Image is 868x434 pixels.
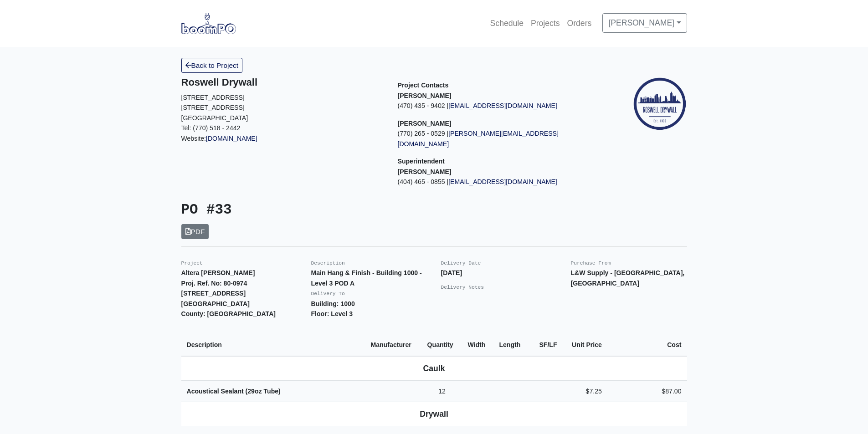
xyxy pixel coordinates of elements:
small: Delivery Notes [441,285,484,290]
a: [PERSON_NAME] [602,13,687,32]
h5: Roswell Drywall [181,77,384,88]
a: Back to Project [181,58,243,73]
p: [STREET_ADDRESS] [181,102,384,113]
strong: Main Hang & Finish - Building 1000 - Level 3 POD A [311,269,422,287]
th: Unit Price [563,334,607,356]
small: Purchase From [571,260,611,266]
th: Description [181,334,365,356]
b: Caulk [423,364,445,373]
td: $87.00 [607,380,687,402]
strong: County: [GEOGRAPHIC_DATA] [181,310,276,317]
p: (404) 465 - 0855 | [398,177,601,187]
small: Project [181,260,203,266]
th: Quantity [422,334,462,356]
p: [STREET_ADDRESS] [181,92,384,103]
th: Cost [607,334,687,356]
strong: [DATE] [441,269,462,276]
a: [EMAIL_ADDRESS][DOMAIN_NAME] [448,178,557,185]
a: Schedule [487,13,527,33]
a: [PERSON_NAME][EMAIL_ADDRESS][DOMAIN_NAME] [398,130,559,148]
h3: PO #33 [181,202,427,219]
p: Tel: (770) 518 - 2442 [181,123,384,133]
p: (470) 435 - 9402 | [398,101,601,111]
strong: Proj. Ref. No: 80-0974 [181,280,247,287]
strong: Altera [PERSON_NAME] [181,269,255,276]
strong: [GEOGRAPHIC_DATA] [181,300,250,307]
strong: [STREET_ADDRESS] [181,290,246,297]
small: Delivery Date [441,260,481,266]
p: (770) 265 - 0529 | [398,128,601,149]
img: boomPO [181,13,236,34]
strong: Acoustical Sealant (29oz Tube) [187,388,281,395]
strong: [PERSON_NAME] [398,168,452,175]
a: Orders [564,13,596,33]
p: L&W Supply - [GEOGRAPHIC_DATA], [GEOGRAPHIC_DATA] [571,268,687,288]
strong: [PERSON_NAME] [398,120,452,127]
small: Description [311,260,345,266]
td: 12 [422,380,462,402]
td: $7.25 [563,380,607,402]
th: SF/LF [529,334,562,356]
th: Manufacturer [365,334,422,356]
p: [GEOGRAPHIC_DATA] [181,113,384,123]
small: Delivery To [311,291,345,296]
b: Drywall [420,409,448,419]
th: Length [493,334,529,356]
strong: Floor: Level 3 [311,310,353,317]
a: PDF [181,224,209,239]
a: [EMAIL_ADDRESS][DOMAIN_NAME] [448,102,557,109]
span: Project Contacts [398,82,449,89]
strong: Building: 1000 [311,300,355,307]
th: Width [462,334,493,356]
a: Projects [527,13,564,33]
div: Website: [181,77,384,143]
span: Superintendent [398,158,445,165]
a: [DOMAIN_NAME] [206,135,257,142]
strong: [PERSON_NAME] [398,92,452,99]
